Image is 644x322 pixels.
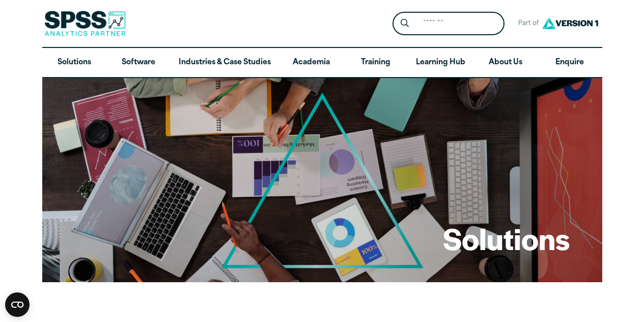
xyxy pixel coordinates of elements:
a: Learning Hub [408,48,473,78]
a: Solutions [42,48,106,78]
a: About Us [473,48,538,78]
h1: Solutions [443,218,570,258]
a: Enquire [538,48,602,78]
button: Search magnifying glass icon [395,14,414,33]
a: Academia [279,48,343,78]
img: Version1 Logo [540,14,601,33]
a: Industries & Case Studies [171,48,279,78]
button: Open CMP widget [5,292,30,317]
img: SPSS Analytics Partner [44,11,126,36]
a: Software [106,48,171,78]
nav: Desktop version of site main menu [42,48,602,78]
span: Part of [513,16,540,31]
svg: Search magnifying glass icon [401,19,409,28]
form: Site Header Search Form [393,12,505,36]
a: Training [343,48,407,78]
